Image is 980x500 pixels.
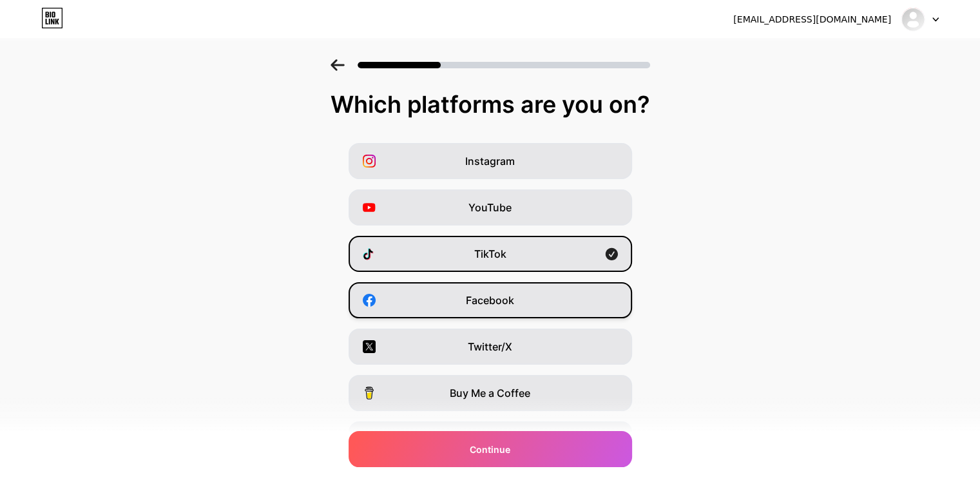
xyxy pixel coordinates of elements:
[13,91,967,117] div: Which platforms are you on?
[465,153,515,169] span: Instagram
[468,339,512,354] span: Twitter/X
[450,385,530,401] span: Buy Me a Coffee
[901,7,925,32] img: caloyzamora
[451,478,530,494] span: I have a website
[468,200,512,215] span: YouTube
[470,443,510,456] span: Continue
[733,13,891,26] div: [EMAIL_ADDRESS][DOMAIN_NAME]
[466,293,514,308] span: Facebook
[474,246,506,262] span: TikTok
